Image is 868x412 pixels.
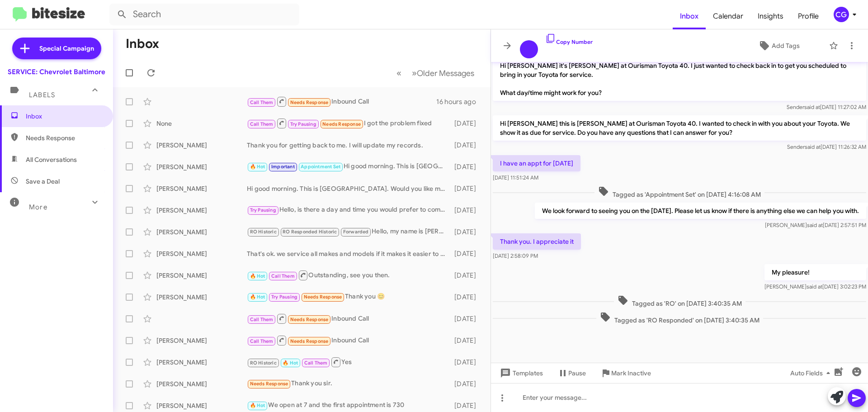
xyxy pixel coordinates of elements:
span: Appointment Set [301,164,340,170]
span: Inbox [26,112,103,121]
span: 🔥 Hot [250,164,265,170]
div: Inbound Call [247,335,450,346]
div: We open at 7 and the first appointment is 730 [247,400,450,411]
div: [PERSON_NAME] [156,293,247,302]
span: Tagged as 'Appointment Set' on [DATE] 4:16:08 AM [594,186,764,199]
a: Copy Number [545,38,593,45]
div: [DATE] [450,184,483,193]
div: Thank you 😊 [247,292,450,302]
h1: Inbox [126,37,159,51]
span: Call Them [250,99,274,105]
span: [DATE] 2:58:09 PM [493,252,538,259]
span: « [396,67,401,79]
span: Call Them [250,338,274,344]
button: Next [406,64,480,82]
div: Thank you for getting back to me. I will update my records. [247,141,450,150]
div: [PERSON_NAME] [156,227,247,237]
div: Inbound Call [247,96,436,107]
p: Hi [PERSON_NAME] it's [PERSON_NAME] at Ourisman Toyota 40. I just wanted to check back in to get ... [493,57,866,101]
nav: Page navigation example [392,64,480,82]
p: I have an appt for [DATE] [493,155,580,171]
span: said at [804,104,820,110]
span: [DATE] 11:51:24 AM [493,174,538,181]
button: Previous [391,64,407,82]
span: said at [805,143,821,150]
span: 🔥 Hot [250,403,265,408]
div: [PERSON_NAME] [156,184,247,193]
input: Search [109,4,299,25]
span: Labels [29,91,55,99]
span: Add Tags [772,38,800,54]
div: [DATE] [450,314,483,323]
span: Auto Fields [790,365,834,381]
div: [PERSON_NAME] [156,162,247,171]
div: [PERSON_NAME] [156,401,247,410]
span: Inbox [673,3,706,29]
span: Needs Response [304,294,342,300]
a: Insights [750,3,791,29]
span: Special Campaign [39,44,94,53]
div: [PERSON_NAME] [156,271,247,280]
p: My pleasure! [764,264,866,280]
span: Mark Inactive [611,365,651,381]
span: [PERSON_NAME] [DATE] 2:57:51 PM [765,222,866,228]
div: [DATE] [450,227,483,237]
span: Save a Deal [26,177,60,186]
div: SERVICE: Chevrolet Baltimore [8,67,105,76]
span: Call Them [304,360,328,366]
span: Needs Response [290,317,329,322]
div: Yes [247,356,450,368]
p: Hi [PERSON_NAME] this is [PERSON_NAME] at Ourisman Toyota 40. I wanted to check in with you about... [493,115,866,141]
span: Call Them [250,317,274,322]
span: RO Responded Historic [283,229,337,235]
span: said at [807,222,823,228]
a: Calendar [706,3,750,29]
a: Profile [791,3,826,29]
div: [DATE] [450,401,483,410]
div: [PERSON_NAME] [156,141,247,150]
div: [DATE] [450,271,483,280]
span: RO Historic [250,360,277,366]
div: CG [834,7,849,22]
div: I got the problem fixed [247,118,450,129]
div: [PERSON_NAME] [156,336,247,345]
span: Needs Response [290,99,329,105]
span: Tagged as 'RO' on [DATE] 3:40:35 AM [614,295,745,308]
div: Hi good morning. This is [GEOGRAPHIC_DATA] . Would you like me to get that scheduled for you? [247,161,450,172]
span: Important [271,164,295,170]
div: That's ok. we service all makes and models if it makes it easier to come here for you. [247,249,450,258]
span: Sender [DATE] 11:26:32 AM [787,143,866,150]
div: [DATE] [450,293,483,302]
span: Tagged as 'RO Responded' on [DATE] 3:40:35 AM [596,312,763,325]
div: [PERSON_NAME] [156,358,247,367]
span: Forwarded [341,228,371,237]
span: Call Them [250,121,274,127]
span: All Conversations [26,155,77,164]
span: 🔥 Hot [250,273,265,279]
div: [PERSON_NAME] [156,379,247,388]
div: [DATE] [450,249,483,258]
span: More [29,203,47,211]
div: Outstanding, see you then. [247,270,450,281]
div: [DATE] [450,379,483,388]
div: Hi good morning. This is [GEOGRAPHIC_DATA]. Would you like me to get you scheduled? [247,184,450,193]
div: None [156,119,247,128]
span: 🔥 Hot [283,360,298,366]
span: Needs Response [290,338,329,344]
div: [DATE] [450,162,483,171]
div: Hello, my name is [PERSON_NAME]. If you are interested in trading your vehicle. I would recommend... [247,227,450,237]
span: Needs Response [322,121,361,127]
div: [DATE] [450,141,483,150]
button: CG [826,7,858,22]
div: [PERSON_NAME] [156,206,247,215]
button: Mark Inactive [593,365,658,381]
span: said at [807,283,822,290]
span: » [412,67,417,79]
span: Needs Response [26,133,103,142]
div: [DATE] [450,358,483,367]
p: Thank you. I appreciate it [493,233,581,250]
div: [DATE] [450,206,483,215]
